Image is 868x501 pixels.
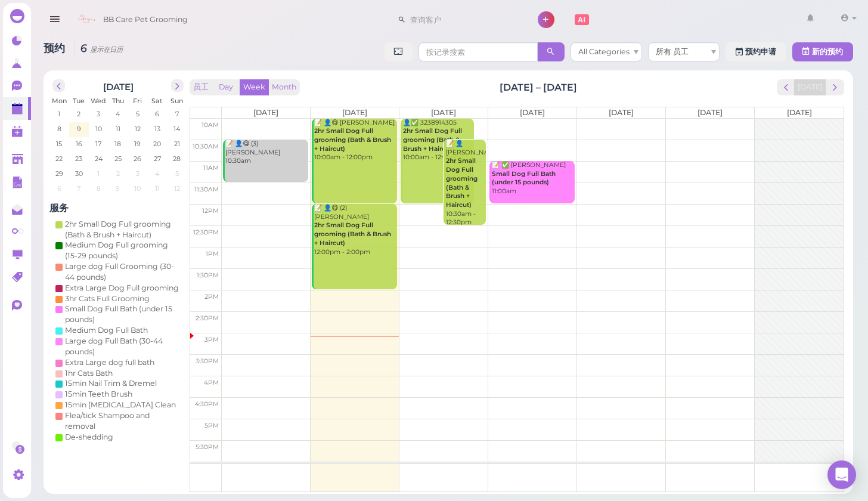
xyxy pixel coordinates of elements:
[196,314,219,322] span: 2:30pm
[65,432,113,443] div: De-shedding
[172,153,182,164] span: 28
[656,47,689,56] span: 所有 员工
[95,109,101,119] span: 3
[94,153,104,164] span: 24
[268,79,300,95] button: Month
[520,108,545,117] span: [DATE]
[74,168,84,179] span: 30
[794,79,826,95] button: [DATE]
[52,79,65,92] button: prev
[212,79,240,95] button: Day
[402,119,473,162] div: 👤✅ 3238914305 10:00am - 12:00pm
[171,79,184,92] button: next
[827,460,856,489] div: Open Intercom Messenger
[314,204,396,256] div: 📝 👤😋 (2) [PERSON_NAME] 12:00pm - 2:00pm
[57,109,61,119] span: 1
[52,97,67,105] span: Mon
[431,108,456,117] span: [DATE]
[174,168,180,179] span: 5
[54,168,64,179] span: 29
[55,138,63,149] span: 15
[65,293,150,304] div: 3hr Cats Full Grooming
[204,379,219,386] span: 4pm
[406,10,522,29] input: 查询客户
[54,153,64,164] span: 22
[76,123,82,134] span: 9
[154,168,160,179] span: 4
[65,325,148,336] div: Medium Dog Full Bath
[76,109,82,119] span: 2
[133,97,142,105] span: Fri
[197,271,219,279] span: 1:30pm
[609,108,634,117] span: [DATE]
[114,109,121,119] span: 4
[134,123,142,134] span: 12
[194,185,219,193] span: 11:30am
[204,336,219,344] span: 3pm
[65,389,132,400] div: 15min Teeth Brush
[445,140,486,227] div: 📝 👤[PERSON_NAME] 10:30am - 12:30pm
[65,240,181,261] div: Medium Dog Full grooming (15-29 pounds)
[65,304,181,325] div: Small Dog Full Bath (under 15 pounds)
[787,108,812,117] span: [DATE]
[204,293,219,301] span: 2pm
[203,164,219,172] span: 11am
[73,97,85,105] span: Tue
[113,138,122,149] span: 18
[500,81,577,94] h2: [DATE] – [DATE]
[115,168,121,179] span: 2
[135,109,141,119] span: 5
[418,42,538,61] input: 按记录搜索
[113,153,123,164] span: 25
[403,127,462,152] b: 2hr Small Dog Full grooming (Bath & Brush + Haircut)
[812,47,843,56] span: 新的预约
[174,109,180,119] span: 7
[74,42,123,54] i: 6
[240,79,269,95] button: Week
[446,157,478,208] b: 2hr Small Dog Full grooming (Bath & Brush + Haircut)
[697,108,723,117] span: [DATE]
[91,97,106,105] span: Wed
[114,183,121,194] span: 9
[76,183,82,194] span: 7
[132,153,142,164] span: 26
[153,153,162,164] span: 27
[133,183,142,194] span: 10
[95,183,102,194] span: 8
[190,79,212,95] button: 员工
[103,3,188,36] span: BB Care Pet Grooming
[491,161,574,196] div: 📝 ✅ [PERSON_NAME] 11:00am
[65,283,179,293] div: Extra Large Dog Full grooming
[151,97,163,105] span: Sat
[65,378,157,389] div: 15min Nail Trim & Dremel
[193,143,219,150] span: 10:30am
[777,79,795,95] button: prev
[90,45,123,54] small: 显示在日历
[172,123,181,134] span: 14
[225,140,308,166] div: 📝 👤😋 (3) [PERSON_NAME] 10:30am
[65,261,181,283] div: Large dog Full Grooming (30-44 pounds)
[202,207,219,215] span: 12pm
[154,183,161,194] span: 11
[153,123,162,134] span: 13
[56,183,63,194] span: 6
[65,219,181,240] div: 2hr Small Dog Full grooming (Bath & Brush + Haircut)
[792,42,853,61] button: 新的预约
[196,443,219,451] span: 5:30pm
[94,138,103,149] span: 17
[114,123,122,134] span: 11
[201,121,219,129] span: 10am
[152,138,162,149] span: 20
[133,138,142,149] span: 19
[94,123,103,134] span: 10
[193,228,219,236] span: 12:30pm
[74,153,83,164] span: 23
[96,168,101,179] span: 1
[314,119,396,162] div: 📝 👤😋 [PERSON_NAME] 10:00am - 12:00pm
[206,250,219,258] span: 1pm
[492,170,556,187] b: Small Dog Full Bath (under 15 pounds)
[204,422,219,429] span: 5pm
[75,138,83,149] span: 16
[103,79,134,92] h2: [DATE]
[196,357,219,365] span: 3:30pm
